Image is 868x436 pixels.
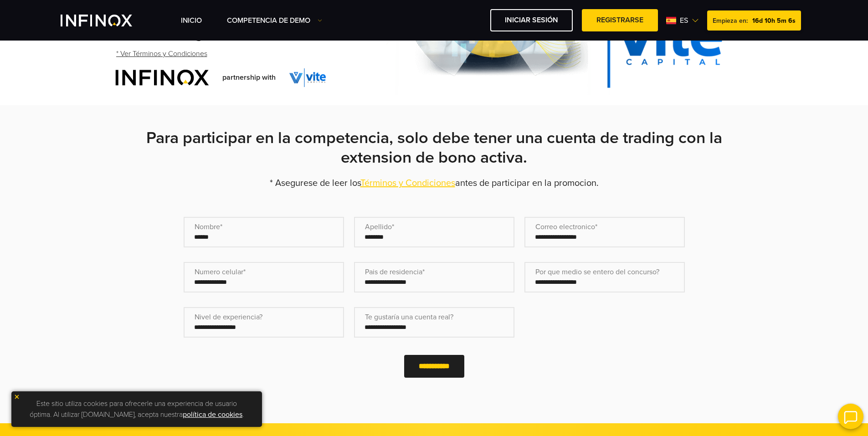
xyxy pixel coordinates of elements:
a: * Ver Términos y Condiciones [115,43,208,65]
span: partnership with [222,72,276,83]
a: Competencia de Demo [227,15,322,26]
a: INFINOX Vite [61,15,154,26]
p: Este sitio utiliza cookies para ofrecerle una experiencia de usuario óptima. Al utilizar [DOMAIN_... [16,396,257,422]
a: política de cookies [183,410,242,419]
p: * Asegurese de leer los antes de participar en la promocion. [115,177,753,190]
a: Registrarse [582,9,658,31]
span: es [676,15,692,26]
a: Términos y Condiciones [360,178,455,189]
a: INICIO [181,15,202,26]
strong: Para participar en la competencia, solo debe tener una cuenta de trading con la extension de bono... [146,128,722,168]
img: yellow close icon [14,394,20,400]
img: open convrs live chat [838,404,863,429]
a: Iniciar sesión [490,9,573,31]
span: 16d 10h 5m 6s [752,17,796,25]
img: Dropdown [318,18,322,23]
span: Empieza en: [713,17,748,25]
